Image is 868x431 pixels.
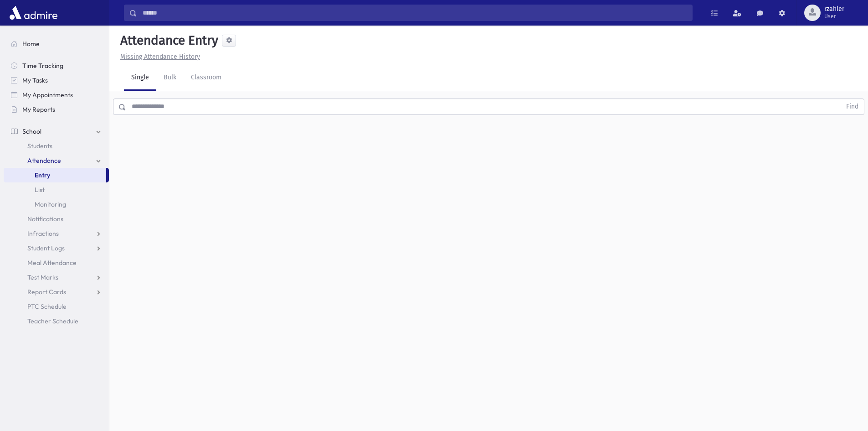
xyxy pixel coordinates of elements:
a: School [4,124,109,139]
img: AdmirePro [7,4,60,22]
span: Meal Attendance [27,259,77,267]
span: My Appointments [22,91,73,99]
a: Attendance [4,153,109,168]
span: rzahler [824,5,844,13]
a: Missing Attendance History [117,53,200,61]
span: My Reports [22,105,55,114]
a: Infractions [4,226,109,241]
a: List [4,182,109,197]
a: My Appointments [4,88,109,102]
span: List [35,186,45,194]
a: Report Cards [4,285,109,299]
a: Home [4,36,109,51]
a: My Reports [4,102,109,117]
a: Monitoring [4,197,109,212]
span: PTC Schedule [27,302,67,311]
a: Single [124,65,156,91]
span: Report Cards [27,288,66,296]
a: Student Logs [4,241,109,255]
u: Missing Attendance History [120,53,200,61]
a: Students [4,139,109,153]
span: Infractions [27,229,59,238]
a: Teacher Schedule [4,314,109,328]
h5: Attendance Entry [117,33,218,48]
a: Entry [4,168,106,182]
a: Classroom [184,65,229,91]
input: Search [137,5,692,21]
span: Time Tracking [22,62,63,70]
button: Find [841,99,864,114]
span: Attendance [27,156,61,165]
span: Entry [35,171,50,179]
span: Students [27,142,52,150]
span: Monitoring [35,200,66,208]
span: Test Marks [27,273,58,281]
a: My Tasks [4,73,109,88]
span: Student Logs [27,244,65,252]
span: My Tasks [22,76,48,84]
span: User [824,13,844,20]
span: Teacher Schedule [27,317,78,325]
a: Bulk [156,65,184,91]
span: School [22,127,41,135]
a: Test Marks [4,270,109,285]
a: PTC Schedule [4,299,109,314]
span: Home [22,40,40,48]
a: Notifications [4,212,109,226]
a: Meal Attendance [4,255,109,270]
span: Notifications [27,215,63,223]
a: Time Tracking [4,58,109,73]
